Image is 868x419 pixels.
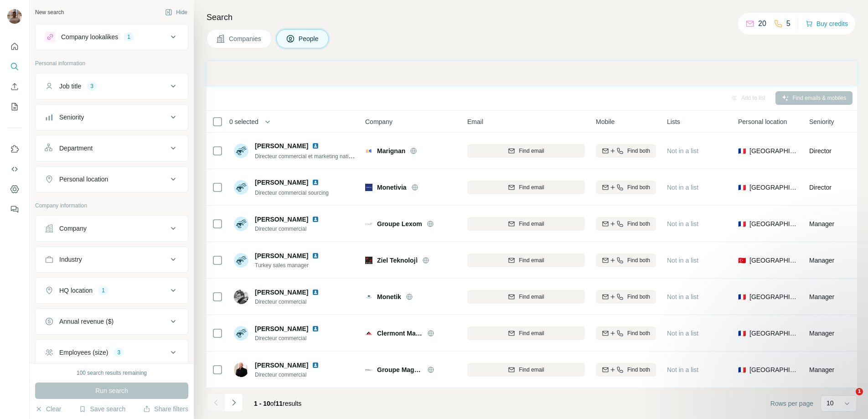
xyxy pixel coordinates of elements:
span: Not in a list [667,293,698,300]
button: Save search [79,404,125,414]
img: Logo of Monetivia [365,184,372,191]
span: Ziel Teknoloji̇ [377,256,418,265]
img: Logo of Groupe Magellim [365,366,372,373]
button: My lists [7,98,22,115]
span: 11 [276,400,283,407]
div: Seniority [59,113,84,122]
div: Annual revenue ($) [59,317,114,326]
span: 0 selected [229,117,258,126]
img: Avatar [7,9,22,24]
span: Find both [627,293,650,301]
span: Not in a list [667,366,698,373]
span: Groupe Magellim [377,365,423,374]
span: Directeur commercial [255,334,323,342]
img: LinkedIn logo [312,216,319,223]
span: [GEOGRAPHIC_DATA] [749,256,798,265]
span: Find email [519,220,544,228]
span: 1 [856,388,863,395]
div: 3 [87,82,97,90]
p: Personal information [35,59,188,67]
span: Director [809,184,832,191]
button: Clear [35,404,61,414]
span: Not in a list [667,220,698,228]
img: Avatar [234,217,248,231]
iframe: Banner [207,61,857,85]
span: [PERSON_NAME] [255,215,308,224]
button: Buy credits [806,17,848,30]
span: Manager [809,220,834,228]
img: Avatar [234,362,248,377]
button: Job title3 [36,75,188,97]
span: Find both [627,147,650,155]
span: Email [467,117,483,126]
span: 🇫🇷 [738,292,746,301]
span: Find email [519,256,544,264]
button: Find both [596,290,656,304]
span: Not in a list [667,257,698,264]
span: Groupe Lexom [377,219,422,228]
iframe: Intercom live chat [837,388,859,410]
span: Monetik [377,292,401,301]
img: Avatar [234,326,248,341]
span: Seniority [809,117,834,126]
button: Find both [596,363,656,377]
button: Personal location [36,168,188,190]
span: [GEOGRAPHIC_DATA] [749,183,798,192]
span: Turkey sales manager [255,261,323,269]
img: Logo of Clermont Materiel [365,330,372,337]
button: Find both [596,326,656,340]
div: Job title [59,82,81,91]
button: Use Surfe API [7,161,22,177]
div: Company [59,224,87,233]
div: 1 [98,286,108,295]
button: Hide [159,5,194,19]
span: [GEOGRAPHIC_DATA] [749,292,798,301]
span: Directeur commercial [255,371,323,379]
span: Find both [627,256,650,264]
img: Avatar [234,180,248,195]
span: Mobile [596,117,615,126]
span: Not in a list [667,147,698,155]
div: 1 [124,33,134,41]
span: [PERSON_NAME] [255,361,308,370]
span: Manager [809,257,834,264]
img: LinkedIn logo [312,179,319,186]
h4: Search [207,11,857,24]
span: [GEOGRAPHIC_DATA] [749,146,798,155]
span: 🇫🇷 [738,219,746,228]
button: Share filters [143,404,188,414]
button: Find both [596,217,656,231]
span: Find email [519,183,544,191]
span: [PERSON_NAME] [255,178,308,187]
button: Find email [467,363,585,377]
span: Marignan [377,146,405,155]
div: Industry [59,255,82,264]
button: Company lookalikes1 [36,26,188,48]
button: Dashboard [7,181,22,197]
span: Find email [519,293,544,301]
span: Personal location [738,117,787,126]
span: Directeur commercial [255,225,323,233]
button: Find email [467,326,585,340]
img: Logo of Marignan [365,147,372,155]
p: Company information [35,202,188,210]
span: results [254,400,301,407]
div: 100 search results remaining [77,369,147,377]
span: [PERSON_NAME] [255,324,308,333]
div: New search [35,8,64,16]
button: Navigate to next page [225,393,243,412]
span: Not in a list [667,330,698,337]
span: 1 - 10 [254,400,270,407]
img: LinkedIn logo [312,362,319,369]
img: Avatar [234,144,248,158]
button: Employees (size)3 [36,341,188,363]
button: Find email [467,290,585,304]
span: Company [365,117,393,126]
span: Companies [229,34,262,43]
button: Industry [36,248,188,270]
div: Employees (size) [59,348,108,357]
img: LinkedIn logo [312,325,319,332]
p: 5 [786,18,790,29]
span: Rows per page [770,399,813,408]
img: Logo of Ziel Teknoloji̇ [365,257,372,264]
